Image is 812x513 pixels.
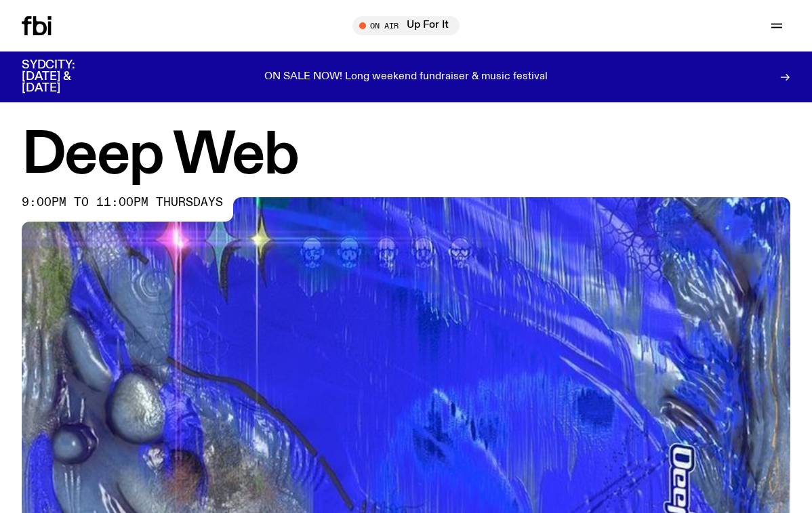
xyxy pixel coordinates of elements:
[264,71,548,83] p: ON SALE NOW! Long weekend fundraiser & music festival
[352,16,460,35] button: On AirUp For It
[22,197,223,208] span: 9:00pm to 11:00pm thursdays
[22,60,108,94] h3: SYDCITY: [DATE] & [DATE]
[22,129,790,184] h1: Deep Web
